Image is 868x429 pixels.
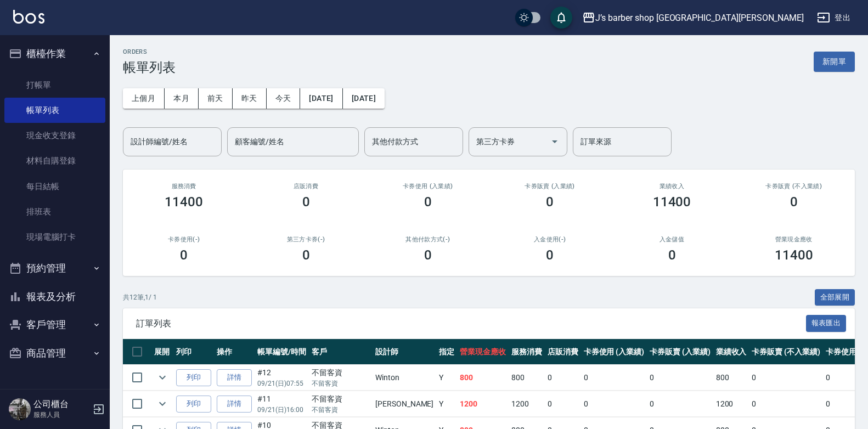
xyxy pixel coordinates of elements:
[373,365,436,391] td: Winton
[380,236,476,243] h2: 其他付款方式(-)
[123,48,176,55] h2: ORDERS
[136,318,806,329] span: 訂單列表
[509,391,545,417] td: 1200
[546,247,554,263] h3: 0
[33,410,89,420] p: 服務人員
[123,292,157,302] p: 共 12 筆, 1 / 1
[668,247,676,263] h3: 0
[749,365,822,391] td: 0
[424,247,432,263] h3: 0
[380,183,476,190] h2: 卡券使用 (入業績)
[312,393,370,405] div: 不留客資
[509,339,545,365] th: 服務消費
[217,369,252,386] a: 詳情
[154,369,171,386] button: expand row
[815,289,855,306] button: 全部展開
[214,339,255,365] th: 操作
[257,379,306,388] p: 09/21 (日) 07:55
[4,123,105,148] a: 現金收支登錄
[823,365,868,391] td: 0
[436,391,457,417] td: Y
[790,194,798,210] h3: 0
[258,183,353,190] h2: 店販消費
[4,174,105,199] a: 每日結帳
[595,11,804,25] div: J’s barber shop [GEOGRAPHIC_DATA][PERSON_NAME]
[624,236,719,243] h2: 入金儲值
[123,88,165,109] button: 上個月
[749,391,822,417] td: 0
[545,365,581,391] td: 0
[746,236,842,243] h2: 營業現金應收
[180,247,188,263] h3: 0
[302,247,310,263] h3: 0
[823,339,868,365] th: 卡券使用(-)
[624,183,719,190] h2: 業績收入
[713,391,749,417] td: 1200
[4,72,105,98] a: 打帳單
[312,379,370,388] p: 不留客資
[457,391,509,417] td: 1200
[4,224,105,250] a: 現場電腦打卡
[653,194,691,210] h3: 11400
[457,339,509,365] th: 營業現金應收
[373,339,436,365] th: 設計師
[136,236,232,243] h2: 卡券使用(-)
[4,311,105,339] button: 客戶管理
[312,367,370,379] div: 不留客資
[806,315,847,332] button: 報表匯出
[312,405,370,415] p: 不留客資
[176,396,211,413] button: 列印
[823,391,868,417] td: 0
[581,365,647,391] td: 0
[546,133,563,150] button: Open
[4,39,105,68] button: 櫃檯作業
[578,7,808,29] button: J’s barber shop [GEOGRAPHIC_DATA][PERSON_NAME]
[647,391,713,417] td: 0
[136,183,232,190] h3: 服務消費
[4,199,105,224] a: 排班表
[257,405,306,415] p: 09/21 (日) 16:00
[436,339,457,365] th: 指定
[176,369,211,386] button: 列印
[509,365,545,391] td: 800
[581,391,647,417] td: 0
[713,365,749,391] td: 800
[546,194,554,210] h3: 0
[173,339,214,365] th: 列印
[806,318,847,328] a: 報表匯出
[4,339,105,368] button: 商品管理
[9,398,31,420] img: Person
[424,194,432,210] h3: 0
[373,391,436,417] td: [PERSON_NAME]
[457,365,509,391] td: 800
[267,88,301,109] button: 今天
[502,183,598,190] h2: 卡券販賣 (入業績)
[199,88,233,109] button: 前天
[258,236,353,243] h2: 第三方卡券(-)
[233,88,267,109] button: 昨天
[814,52,855,72] button: 新開單
[217,396,252,413] a: 詳情
[746,183,842,190] h2: 卡券販賣 (不入業績)
[343,88,385,109] button: [DATE]
[151,339,173,365] th: 展開
[775,247,813,263] h3: 11400
[581,339,647,365] th: 卡券使用 (入業績)
[302,194,310,210] h3: 0
[813,8,855,28] button: 登出
[647,365,713,391] td: 0
[4,254,105,283] button: 預約管理
[4,283,105,311] button: 報表及分析
[436,365,457,391] td: Y
[647,339,713,365] th: 卡券販賣 (入業績)
[502,236,598,243] h2: 入金使用(-)
[154,396,171,412] button: expand row
[545,339,581,365] th: 店販消費
[814,56,855,66] a: 新開單
[165,88,199,109] button: 本月
[713,339,749,365] th: 業績收入
[4,148,105,173] a: 材料自購登錄
[4,98,105,123] a: 帳單列表
[545,391,581,417] td: 0
[255,339,309,365] th: 帳單編號/時間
